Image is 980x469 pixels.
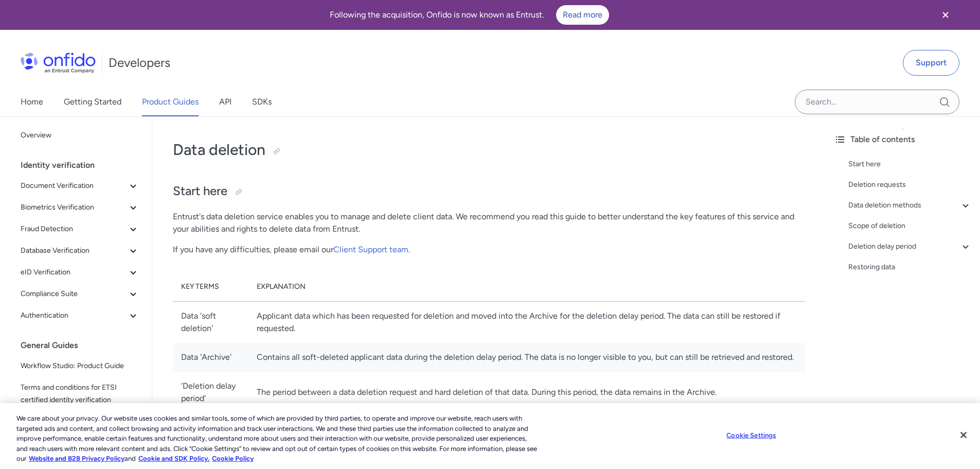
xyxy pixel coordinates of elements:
th: Key terms [173,272,248,302]
span: Document Verification [21,180,127,192]
button: Fraud Detection [16,219,144,239]
div: Following the acquisition, Onfido is now known as Entrust. [12,5,926,25]
a: Scope of deletion [848,220,972,232]
a: Product Guides [142,88,199,116]
a: SDKs [252,88,272,116]
img: Onfido Logo [21,53,96,73]
button: eID Verification [16,262,144,283]
span: eID Verification [21,266,127,279]
div: Identity verification [21,155,148,176]
p: Entrust's data deletion service enables you to manage and delete client data. We recommend you re... [173,211,805,235]
a: Home [21,88,43,116]
h1: Data deletion [173,140,805,160]
td: 'Deletion delay period' [173,372,248,413]
span: Workflow Studio: Product Guide [21,360,139,372]
span: Overview [21,129,139,142]
span: Authentication [21,309,127,322]
a: Client Support team [333,245,408,254]
div: General Guides [21,335,148,356]
button: Close banner [926,2,965,28]
td: Contains all soft-deleted applicant data during the deletion delay period. The data is no longer ... [248,343,805,372]
span: Biometrics Verification [21,201,127,214]
a: Cookie Policy [212,455,254,462]
a: Restoring data [848,261,972,273]
td: Data 'Archive' [173,343,248,372]
span: Terms and conditions for ETSI certified identity verification [21,381,139,406]
a: Workflow Studio: Product Guide [16,356,144,376]
a: Read more [556,5,609,25]
span: Fraud Detection [21,223,127,235]
p: If you have any difficulties, please email our . [173,244,805,256]
button: Authentication [16,305,144,326]
input: Onfido search input field [795,90,959,114]
th: Explanation [248,272,805,302]
a: Start here [848,158,972,170]
a: Cookie and SDK Policy. [138,455,209,462]
a: Deletion requests [848,179,972,191]
a: Data deletion methods [848,199,972,212]
button: Biometrics Verification [16,197,144,218]
button: Close [952,424,975,446]
button: Cookie Settings [719,425,783,446]
div: We care about your privacy. Our website uses cookies and similar tools, some of which are provide... [16,413,539,464]
button: Document Verification [16,176,144,196]
td: The period between a data deletion request and hard deletion of that data. During this period, th... [248,372,805,413]
a: Deletion delay period [848,240,972,253]
button: Database Verification [16,240,144,261]
td: Data 'soft deletion' [173,301,248,343]
a: Support [903,50,959,76]
svg: Close banner [939,9,952,21]
a: Terms and conditions for ETSI certified identity verification [16,377,144,410]
span: Database Verification [21,245,127,257]
a: Overview [16,125,144,146]
a: Getting Started [64,88,121,116]
button: Compliance Suite [16,284,144,304]
span: Compliance Suite [21,288,127,300]
a: API [219,88,231,116]
h2: Start here [173,183,805,200]
div: Table of contents [834,133,972,146]
td: Applicant data which has been requested for deletion and moved into the Archive for the deletion ... [248,301,805,343]
h1: Developers [109,55,170,71]
a: More information about our cookie policy., opens in a new tab [29,455,124,462]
